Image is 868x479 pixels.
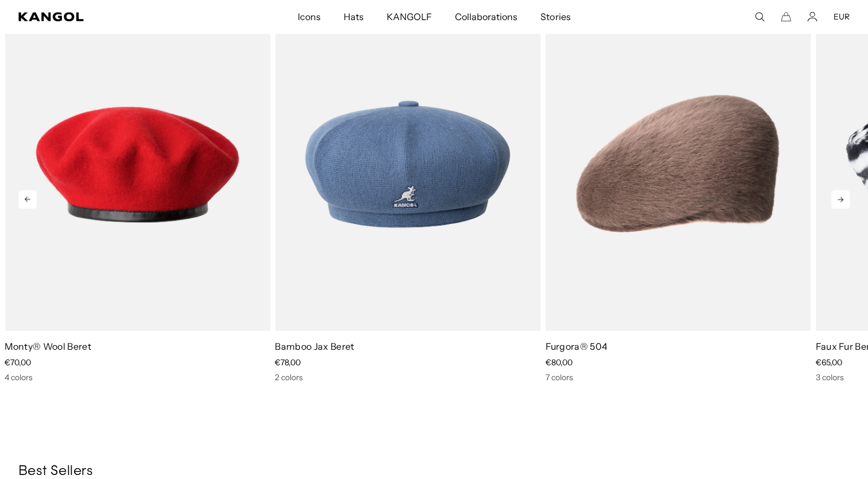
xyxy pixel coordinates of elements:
[275,372,540,383] div: 2 colors
[5,357,31,368] span: €70,00
[545,372,811,383] div: 7 colors
[807,11,818,22] a: Account
[545,357,572,368] span: €80,00
[545,341,608,352] a: Furgora® 504
[815,357,842,368] span: €65,00
[18,12,197,21] a: Kangol
[5,372,270,383] div: 4 colors
[275,357,301,368] span: €78,00
[5,341,91,352] a: Monty® Wool Beret
[781,11,791,22] button: Cart
[275,341,354,352] a: Bamboo Jax Beret
[754,11,765,22] summary: Search here
[834,11,850,22] button: EUR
